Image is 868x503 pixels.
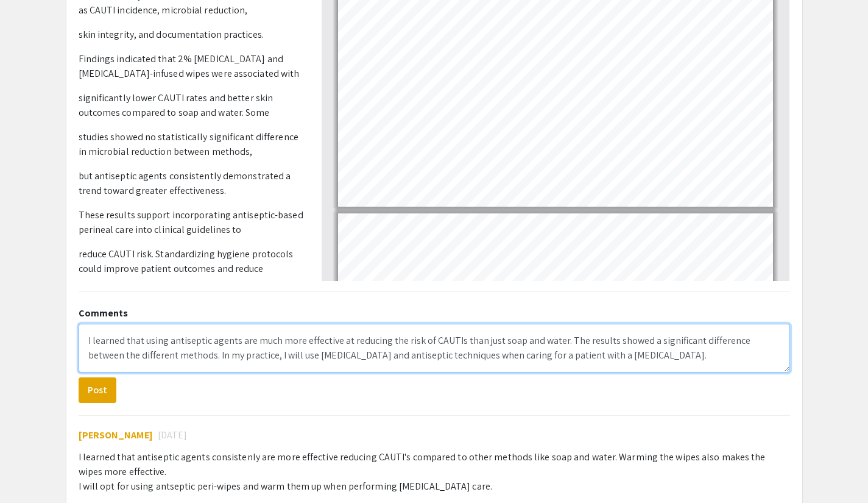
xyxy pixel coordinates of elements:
[79,247,303,276] p: reduce CAUTI risk. Standardizing hygiene protocols could improve patient outcomes and reduce
[9,448,52,494] iframe: Chat
[79,91,303,120] p: significantly lower CAUTI rates and better skin outcomes compared to soap and water. Some
[79,169,303,198] p: but antiseptic agents consistently demonstrated a trend toward greater effectiveness.
[79,208,303,237] p: These results support incorporating antiseptic-based perineal care into clinical guidelines to
[158,428,188,443] span: [DATE]
[79,377,116,403] button: Post
[79,450,790,494] div: I learned that antiseptic agents consistenly are more effective reducing CAUTI's compared to othe...
[79,27,303,42] p: skin integrity, and documentation practices.
[79,130,303,159] p: studies showed no statistically significant difference in microbial reduction between methods,
[79,52,303,81] p: Findings indicated that 2% [MEDICAL_DATA] and [MEDICAL_DATA]-infused wipes were associated with
[79,307,790,319] h2: Comments
[79,429,153,441] span: [PERSON_NAME]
